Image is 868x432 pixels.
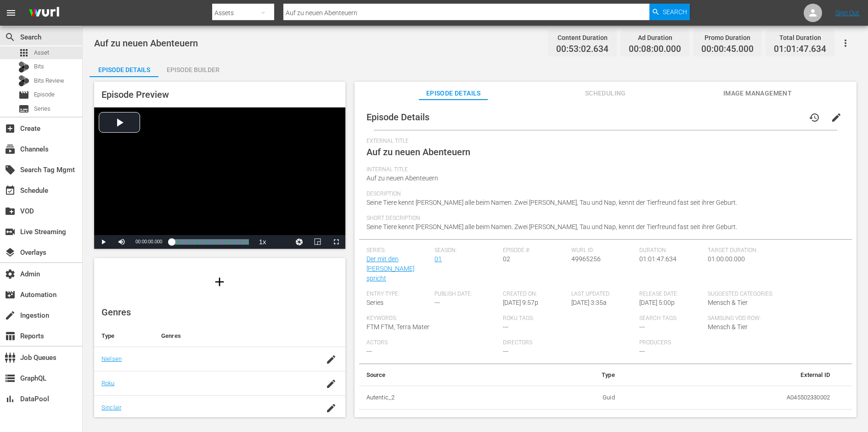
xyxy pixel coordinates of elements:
span: 01:01:47.634 [639,255,676,263]
span: Auf zu neuen Abenteuern [366,174,438,182]
span: Genres [101,307,131,318]
span: 49965256 [571,255,601,263]
span: GraphQL [5,373,16,384]
span: --- [639,348,645,355]
div: Episode Details [90,59,158,81]
span: Search [663,4,687,20]
table: simple table [359,364,852,410]
span: Suggested Categories: [708,291,840,298]
span: Asset [34,48,49,57]
span: VOD [5,206,16,217]
span: 01:00:00.000 [708,255,745,263]
span: Mensch & Tier [708,323,748,331]
span: history [809,112,820,123]
span: --- [503,348,508,355]
span: Search Tags: [639,315,703,322]
span: Search Tag Mgmt [5,164,16,175]
span: Create [5,123,16,134]
td: Guid [519,386,622,410]
span: Series: [366,247,430,254]
th: Type [519,364,622,386]
span: --- [639,323,645,331]
button: Play [94,235,113,249]
th: Source [359,364,519,386]
button: Picture-in-Picture [309,235,327,249]
button: edit [825,107,847,129]
span: --- [503,323,508,331]
span: Series [34,104,51,113]
span: Directors [503,339,635,347]
div: Episode Builder [158,59,227,81]
span: 00:53:02.634 [556,44,609,55]
div: Promo Duration [701,31,754,44]
button: Playback Rate [254,235,272,249]
span: edit [831,112,842,123]
span: Search [5,32,16,43]
span: 00:00:00.000 [135,239,162,244]
span: Auf zu neuen Abenteuern [94,38,198,49]
span: Image Management [723,88,792,99]
span: Roku Tags: [503,315,635,322]
span: [DATE] 5:00p [639,299,675,306]
span: Publish Date: [434,291,498,298]
span: Last Updated: [571,291,635,298]
span: [DATE] 3:35a [571,299,607,306]
span: Episode [18,90,29,101]
span: Channels [5,144,16,155]
span: Schedule [5,185,16,196]
span: 02 [503,255,510,263]
span: Job Queues [5,352,16,363]
span: Producers [639,339,771,347]
span: Release Date: [639,291,703,298]
span: Seine Tiere kennt [PERSON_NAME] alle beim Namen. Zwei [PERSON_NAME], Tau und Nap, kennt der Tierf... [366,223,737,230]
span: --- [366,348,372,355]
span: Scheduling [571,88,640,99]
span: Description [366,191,840,198]
span: Internal Title [366,166,840,174]
span: Bits Review [34,76,64,85]
span: 01:01:47.634 [774,44,826,55]
button: history [803,107,825,129]
span: Created On: [503,291,567,298]
span: Admin [5,269,16,280]
span: 00:08:00.000 [629,44,681,55]
span: Actors [366,339,498,347]
a: Der mit den [PERSON_NAME] spricht [366,255,414,282]
a: Roku [101,380,115,387]
a: Sign Out [835,9,859,17]
span: Seine Tiere kennt [PERSON_NAME] alle beim Namen. Zwei [PERSON_NAME], Tau und Nap, kennt der Tierf... [366,199,737,206]
span: External Title [366,138,840,145]
img: ans4CAIJ8jUAAAAAAAAAAAAAAAAAAAAAAAAgQb4GAAAAAAAAAAAAAAAAAAAAAAAAJMjXAAAAAAAAAAAAAAAAAAAAAAAAgAT5G... [22,2,66,24]
button: Fullscreen [327,235,345,249]
th: Genres [154,325,317,347]
span: Episode #: [503,247,567,254]
span: Entry Type: [366,291,430,298]
span: Asset [18,47,29,58]
span: Overlays [5,247,16,258]
span: --- [434,299,440,306]
span: Automation [5,289,16,300]
div: Total Duration [774,31,826,44]
span: Episode Preview [101,89,169,100]
button: Episode Builder [158,59,227,77]
div: Content Duration [556,31,609,44]
span: Bits [34,62,44,71]
span: Mensch & Tier [708,299,748,306]
span: Wurl ID: [571,247,635,254]
span: Episode [34,90,55,99]
span: menu [6,7,17,18]
span: 00:00:45.000 [701,44,754,55]
td: A045502330002 [622,386,837,410]
span: Episode Details [419,88,488,99]
a: Nielsen [101,355,122,362]
span: Ingestion [5,310,16,321]
th: Type [94,325,154,347]
th: External ID [622,364,837,386]
span: Series [18,103,29,114]
a: Sinclair [101,404,121,411]
button: Jump To Time [290,235,309,249]
span: Auf zu neuen Abenteuern [366,146,470,157]
div: Bits Review [18,75,29,86]
th: Autentic_2 [359,386,519,410]
button: Episode Details [90,59,158,77]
